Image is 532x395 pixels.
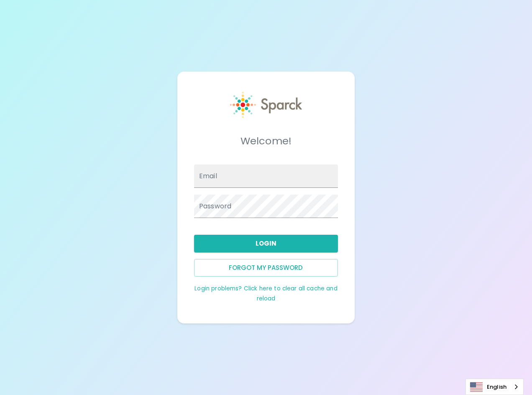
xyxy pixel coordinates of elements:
div: Language [465,379,524,395]
img: Sparck logo [230,92,302,118]
button: Login [194,235,338,252]
button: Forgot my password [194,259,338,277]
aside: Language selected: English [465,379,524,395]
a: Login problems? Click here to clear all cache and reload [194,285,337,303]
h5: Welcome! [194,134,338,148]
a: English [466,379,523,395]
